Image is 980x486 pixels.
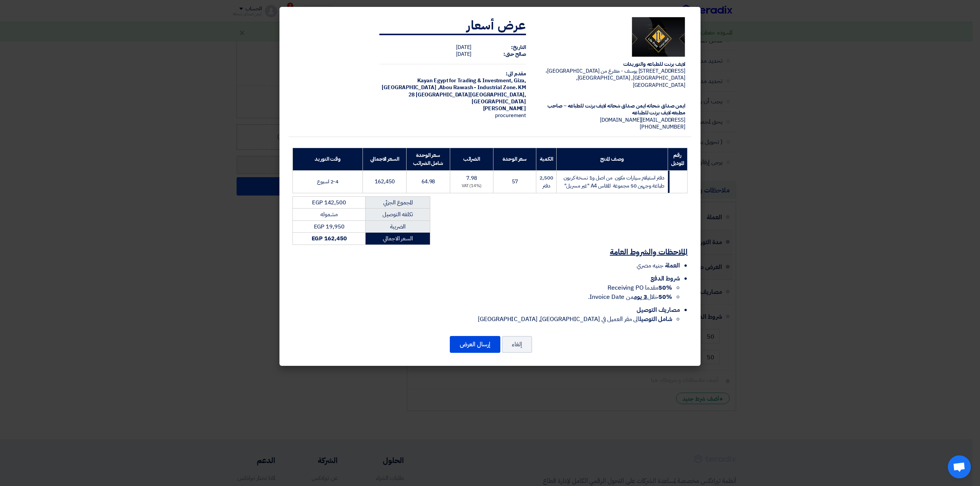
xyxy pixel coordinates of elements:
[450,148,493,170] th: الضرائب
[634,292,647,302] u: 3 يوم
[493,148,536,170] th: سعر الوحدة
[503,50,526,58] strong: صالح حتى:
[320,210,337,219] span: مشموله
[417,77,513,85] span: Kayan Egypt for Trading & Investment,
[658,283,672,292] strong: 50%
[466,174,477,182] span: 7.98
[562,174,665,190] span: دفتر استيلام سيارات مكون من اصل و1 نسخة كربون طباعة وجهين 50 مجموعة المقاس A4 "غير مسريل"
[557,148,668,170] th: وصف المنتج
[495,111,526,119] span: procurement
[632,17,685,57] img: Company Logo
[382,77,526,106] span: Giza, [GEOGRAPHIC_DATA] ,Abou Rawash - Industrial Zone. KM 28 [GEOGRAPHIC_DATA][GEOGRAPHIC_DATA],...
[650,274,680,283] span: شروط الدفع
[502,336,532,353] button: إلغاء
[506,70,526,78] strong: مقدم الى:
[665,261,680,270] span: العملة
[948,455,971,478] div: Open chat
[539,174,553,190] span: 2,500 دفتر
[608,283,672,292] span: مقدما Receiving PO
[421,178,435,186] span: 64.98
[366,233,430,245] td: السعر الاجمالي
[483,104,526,113] span: [PERSON_NAME]
[637,305,680,315] span: مصاريف التوصيل
[363,148,407,170] th: السعر الاجمالي
[312,234,347,243] strong: EGP 162,450
[453,183,490,189] div: (14%) VAT
[293,196,366,209] td: EGP 142,500
[512,178,518,186] span: 57
[658,292,672,302] strong: 50%
[450,336,500,353] button: إرسال العرض
[317,178,338,186] span: 2-4 اسبوع
[600,116,685,124] span: [EMAIL_ADDRESS][DOMAIN_NAME]
[314,222,345,231] span: EGP 19,950
[610,246,688,258] u: الملاحظات والشروط العامة
[375,178,394,186] span: 162,450
[668,148,687,170] th: رقم الموديل
[467,16,526,34] strong: عرض أسعار
[407,148,450,170] th: سعر الوحدة شامل الضرائب
[366,196,430,209] td: المجموع الجزئي
[366,220,430,233] td: الضريبة
[538,103,685,116] div: ايمن صداق شحاته ايمن صداق شحاته لايف برنت للطباعه – صاحب مطبعه لايف برنت للطباعه
[640,123,685,131] span: [PHONE_NUMBER]
[538,61,685,68] div: لايف برنت للطباعه والتوريدات
[456,43,471,51] span: [DATE]
[637,261,663,270] span: جنيه مصري
[292,315,672,324] li: الى مقر العميل في [GEOGRAPHIC_DATA], [GEOGRAPHIC_DATA]
[293,148,363,170] th: وقت التوريد
[511,43,526,51] strong: التاريخ:
[536,148,557,170] th: الكمية
[456,50,471,58] span: [DATE]
[639,315,672,324] strong: شامل التوصيل
[366,209,430,221] td: تكلفه التوصيل
[588,292,672,302] span: خلال من Invoice Date.
[546,67,685,89] span: [STREET_ADDRESS] يوسف - متفرع من [GEOGRAPHIC_DATA]، [GEOGRAPHIC_DATA], [GEOGRAPHIC_DATA], [GEOGRA...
